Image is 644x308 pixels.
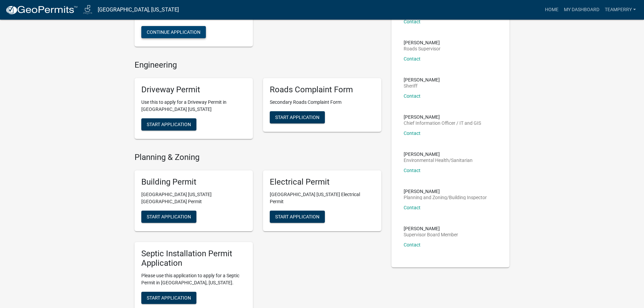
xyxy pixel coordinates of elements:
[141,292,196,304] button: Start Application
[404,158,473,163] p: Environmental Health/Sanitarian
[83,5,92,14] img: Jasper County, Iowa
[270,211,325,223] button: Start Application
[270,191,375,205] p: [GEOGRAPHIC_DATA] [US_STATE] Electrical Permit
[270,99,375,106] p: Secondary Roads Complaint Form
[404,40,440,45] p: [PERSON_NAME]
[404,84,440,88] p: Sheriff
[404,46,440,51] p: Roads Supervisor
[561,3,602,16] a: My Dashboard
[404,93,421,99] a: Contact
[141,272,246,286] p: Please use this application to apply for a Septic Permit in [GEOGRAPHIC_DATA], [US_STATE].
[404,19,421,24] a: Contact
[404,168,421,173] a: Contact
[141,85,246,95] h5: Driveway Permit
[135,152,381,162] h4: Planning & Zoning
[404,131,421,136] a: Contact
[147,295,191,301] span: Start Application
[270,111,325,123] button: Start Application
[404,232,458,237] p: Supervisor Board Member
[270,85,375,95] h5: Roads Complaint Form
[141,177,246,187] h5: Building Permit
[404,121,481,125] p: Chief Information Officer / IT and GIS
[147,214,191,219] span: Start Application
[404,242,421,247] a: Contact
[141,211,196,223] button: Start Application
[275,214,319,219] span: Start Application
[141,191,246,205] p: [GEOGRAPHIC_DATA] [US_STATE][GEOGRAPHIC_DATA] Permit
[141,99,246,113] p: Use this to apply for a Driveway Permit in [GEOGRAPHIC_DATA] [US_STATE]
[404,226,458,231] p: [PERSON_NAME]
[404,195,487,200] p: Planning and Zoning/Building Inspector
[98,4,179,16] a: [GEOGRAPHIC_DATA], [US_STATE]
[141,118,196,131] button: Start Application
[404,152,473,157] p: [PERSON_NAME]
[404,77,440,82] p: [PERSON_NAME]
[404,205,421,210] a: Contact
[602,3,639,16] a: teamperry
[141,249,246,268] h5: Septic Installation Permit Application
[141,26,206,38] button: Continue Application
[270,177,375,187] h5: Electrical Permit
[404,56,421,62] a: Contact
[542,3,561,16] a: Home
[147,122,191,127] span: Start Application
[135,60,381,70] h4: Engineering
[275,115,319,120] span: Start Application
[404,115,481,119] p: [PERSON_NAME]
[404,189,487,194] p: [PERSON_NAME]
